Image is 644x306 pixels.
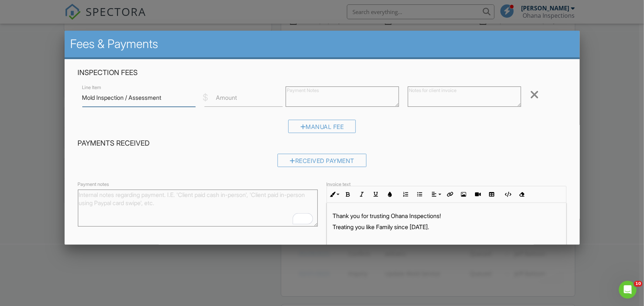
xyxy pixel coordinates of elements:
button: Insert Table [485,187,499,201]
h4: Inspection Fees [78,68,566,78]
button: Italic (Ctrl+I) [355,187,369,201]
div: Manual Fee [288,120,356,133]
button: Unordered List [413,187,427,201]
iframe: Intercom live chat [619,281,637,299]
label: Invoice text [327,181,351,188]
button: Code View [501,187,515,201]
p: Thank you for trusting Ohana Inspections! [333,212,560,220]
a: Received Payment [278,159,366,166]
textarea: To enrich screen reader interactions, please activate Accessibility in Grammarly extension settings [78,190,318,227]
span: 10 [634,281,643,287]
button: Inline Style [327,187,341,201]
button: Colors [383,187,397,201]
button: Ordered List [399,187,413,201]
label: Amount [216,93,237,102]
button: Underline (Ctrl+U) [369,187,383,201]
a: Manual Fee [288,125,356,132]
button: Bold (Ctrl+B) [341,187,355,201]
button: Insert Link (Ctrl+K) [443,187,457,201]
button: Align [429,187,443,201]
label: Line Item [82,84,101,91]
label: Payment notes [78,181,109,188]
button: Insert Video [471,187,485,201]
h2: Fees & Payments [70,37,574,51]
div: $ [203,91,209,104]
button: Clear Formatting [515,187,529,201]
div: Received Payment [278,154,366,167]
h4: Payments Received [78,139,566,148]
p: Treating you like Family since [DATE]. [333,223,560,231]
button: Insert Image (Ctrl+P) [457,187,471,201]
